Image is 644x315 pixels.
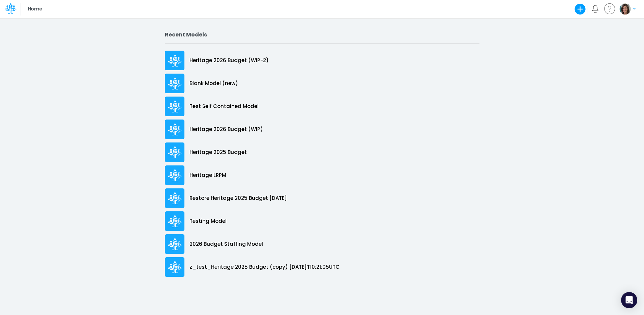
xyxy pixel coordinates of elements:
a: Heritage 2026 Budget (WIP-2) [165,49,479,72]
a: Heritage 2026 Budget (WIP) [165,118,479,141]
a: Test Self Contained Model [165,95,479,118]
p: Heritage 2026 Budget (WIP) [189,126,263,133]
p: 2026 Budget Staffing Model [189,240,263,248]
p: Heritage 2026 Budget (WIP-2) [189,57,269,64]
a: Restore Heritage 2025 Budget [DATE] [165,187,479,210]
a: Heritage LRPM [165,164,479,187]
p: z_test_Heritage 2025 Budget (copy) [DATE]T10:21:05UTC [189,263,340,271]
p: Testing Model [189,217,227,225]
p: Heritage 2025 Budget [189,149,247,156]
a: Blank Model (new) [165,72,479,95]
a: Notifications [591,5,599,13]
a: Testing Model [165,210,479,233]
a: 2026 Budget Staffing Model [165,233,479,256]
a: z_test_Heritage 2025 Budget (copy) [DATE]T10:21:05UTC [165,256,479,279]
p: Home [28,5,42,13]
p: Blank Model (new) [189,80,238,87]
p: Heritage LRPM [189,172,226,179]
div: Open Intercom Messenger [621,292,637,308]
p: Test Self Contained Model [189,103,259,110]
p: Restore Heritage 2025 Budget [DATE] [189,194,287,202]
a: Heritage 2025 Budget [165,141,479,164]
h2: Recent Models [165,31,479,38]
